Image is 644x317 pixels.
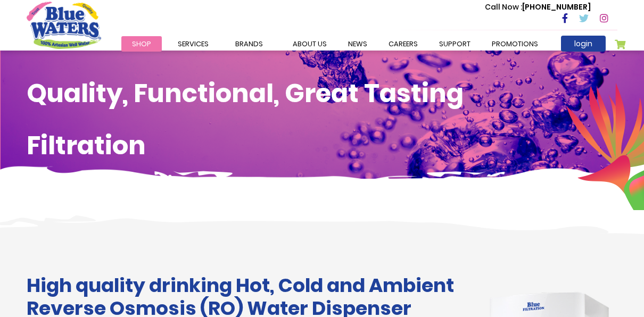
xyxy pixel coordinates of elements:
a: about us [282,36,337,52]
h1: Filtration [27,130,617,161]
a: store logo [27,2,101,48]
a: News [337,36,378,52]
a: careers [378,36,428,52]
h1: Quality, Functional, Great Tasting [27,78,617,109]
span: Brands [235,39,263,49]
p: [PHONE_NUMBER] [485,2,591,13]
a: Promotions [481,36,549,52]
span: Services [178,39,209,49]
a: login [561,36,606,52]
span: Call Now : [485,2,522,12]
span: Shop [132,39,151,49]
a: support [428,36,481,52]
